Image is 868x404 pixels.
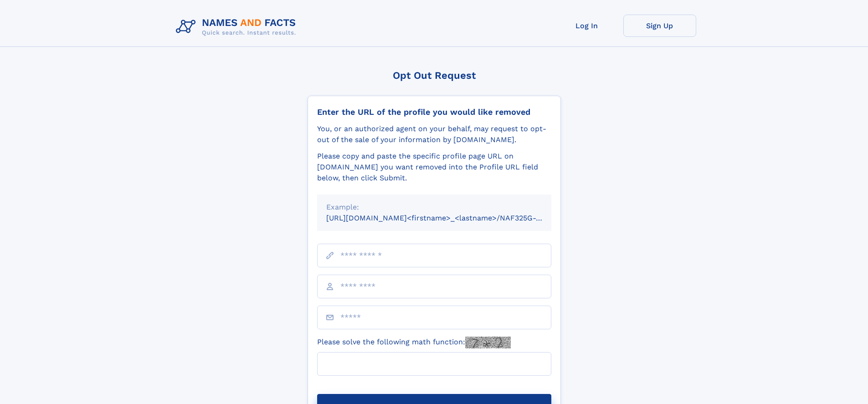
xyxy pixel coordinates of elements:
[317,107,551,117] div: Enter the URL of the profile you would like removed
[326,202,542,213] div: Example:
[317,123,551,145] div: You, or an authorized agent on your behalf, may request to opt-out of the sale of your informatio...
[550,15,623,37] a: Log In
[317,151,551,184] div: Please copy and paste the specific profile page URL on [DOMAIN_NAME] you want removed into the Pr...
[172,15,303,39] img: Logo Names and Facts
[623,15,696,37] a: Sign Up
[326,214,569,222] small: [URL][DOMAIN_NAME]<firstname>_<lastname>/NAF325G-xxxxxxxx
[317,337,511,348] label: Please solve the following math function:
[308,70,561,81] div: Opt Out Request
